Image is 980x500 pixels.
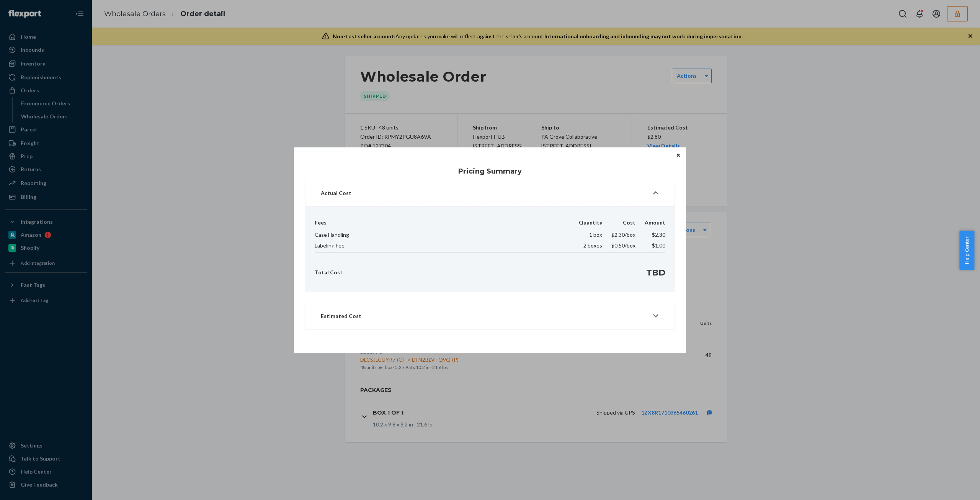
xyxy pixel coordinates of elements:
[315,269,343,276] p: Total Cost
[570,230,602,240] td: 1 box
[570,240,602,253] td: 2 boxes
[570,219,602,230] th: Quantity
[305,303,675,329] button: Estimated Cost
[305,180,675,206] button: Actual Cost
[635,219,665,230] th: Amount
[611,242,635,249] span: $0.50 /box
[646,267,665,279] p: TBD
[305,166,675,176] h1: Pricing Summary
[321,312,361,320] p: Estimated Cost
[611,231,635,238] span: $2.30 /box
[652,231,665,238] span: $2.30
[675,151,682,159] button: Close
[315,219,570,230] th: Fees
[321,189,351,197] p: Actual Cost
[652,242,665,249] span: $1.00
[315,240,570,253] td: Labeling Fee
[602,219,635,230] th: Cost
[315,230,570,240] td: Case Handling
